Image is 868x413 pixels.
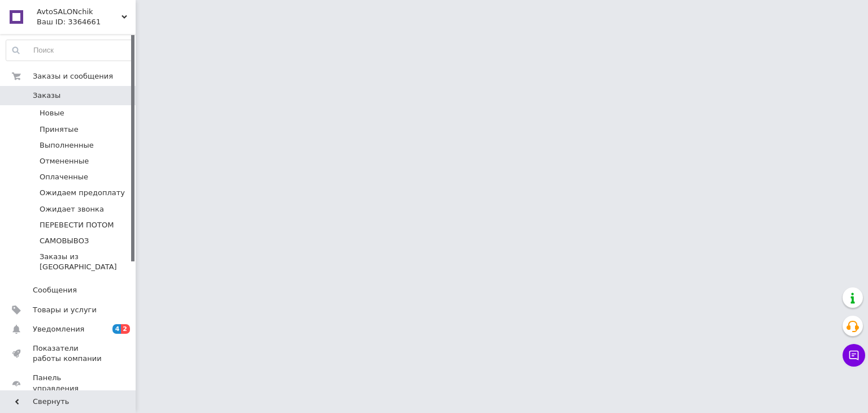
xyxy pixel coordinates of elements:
[121,324,130,334] span: 2
[33,91,60,101] span: Заказы
[6,40,133,61] input: Поиск
[40,220,114,230] span: ПЕРЕВЕСТИ ПОТОМ
[33,373,105,393] span: Панель управления
[40,172,88,182] span: Оплаченные
[33,285,77,295] span: Сообщения
[33,343,105,364] span: Показатели работы компании
[843,344,865,367] button: Чат с покупателем
[40,156,89,166] span: Отмененные
[33,324,84,334] span: Уведомления
[40,204,104,214] span: Ожидает звонка
[40,140,94,150] span: Выполненные
[112,324,121,334] span: 4
[40,124,79,135] span: Принятые
[37,17,136,27] div: Ваш ID: 3364661
[40,188,125,198] span: Ожидаем предоплату
[33,71,113,81] span: Заказы и сообщения
[33,305,97,315] span: Товары и услуги
[40,236,89,246] span: САМОВЫВОЗ
[37,7,121,17] span: AvtoSALONchik
[40,108,64,118] span: Новые
[40,252,132,272] span: Заказы из [GEOGRAPHIC_DATA]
